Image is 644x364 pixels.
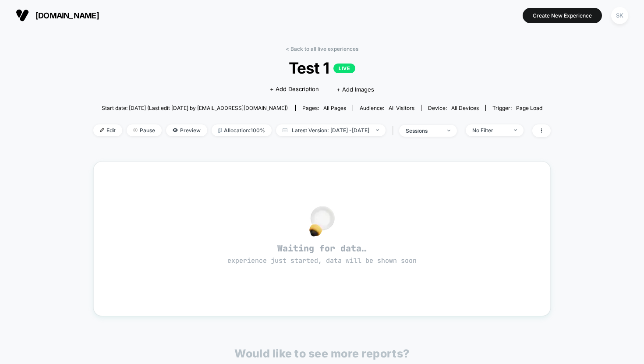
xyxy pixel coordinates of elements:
[447,130,450,131] img: end
[218,128,222,133] img: rebalance
[100,128,104,132] img: edit
[283,128,287,132] img: calendar
[102,105,288,111] span: Start date: [DATE] (Last edit [DATE] by [EMAIL_ADDRESS][DOMAIN_NAME])
[13,8,102,22] button: [DOMAIN_NAME]
[389,105,414,111] span: All Visitors
[421,105,485,111] span: Device:
[390,124,399,137] span: |
[234,347,410,360] p: Would like to see more reports?
[611,7,628,24] div: SK
[270,85,319,94] span: + Add Description
[16,9,29,22] img: Visually logo
[360,105,414,111] div: Audience:
[276,124,386,136] span: Latest Version: [DATE] - [DATE]
[376,129,379,131] img: end
[227,256,417,265] span: experience just started, data will be shown soon
[166,124,207,136] span: Preview
[35,11,99,20] span: [DOMAIN_NAME]
[523,8,602,23] button: Create New Experience
[116,59,528,77] span: Test 1
[109,243,535,265] span: Waiting for data…
[451,105,479,111] span: all devices
[302,105,346,111] div: Pages:
[516,105,542,111] span: Page Load
[336,86,374,93] span: + Add Images
[212,124,272,136] span: Allocation: 100%
[133,128,138,132] img: end
[472,127,507,134] div: No Filter
[514,129,517,131] img: end
[309,206,335,237] img: no_data
[93,124,122,136] span: Edit
[323,105,346,111] span: all pages
[286,46,358,52] a: < Back to all live experiences
[492,105,542,111] div: Trigger:
[127,124,162,136] span: Pause
[609,7,631,25] button: SK
[406,127,441,134] div: sessions
[333,64,355,73] p: LIVE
